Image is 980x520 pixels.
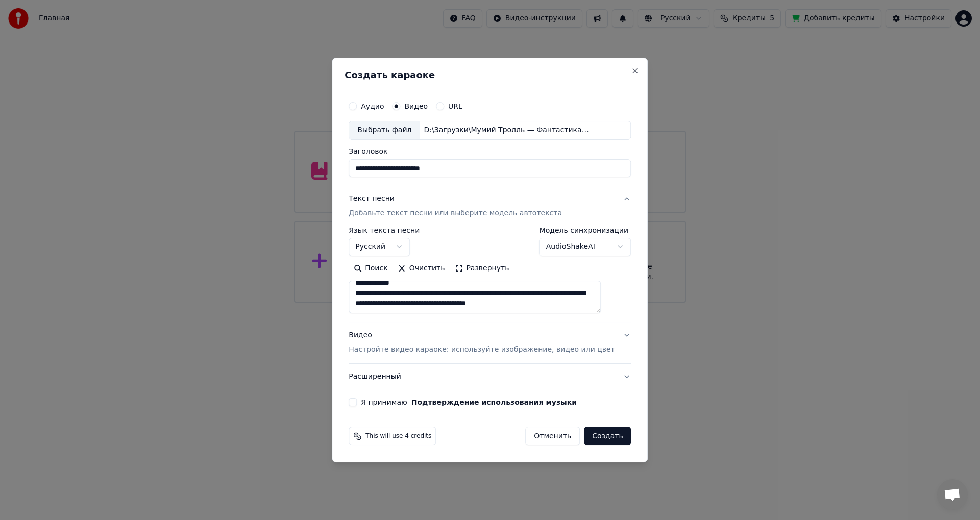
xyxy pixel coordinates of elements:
div: Текст песни [349,194,395,205]
button: Поиск [349,261,393,277]
p: Добавьте текст песни или выберите модель автотекста [349,209,562,219]
p: Настройте видео караоке: используйте изображение, видео или цвет [349,345,615,355]
label: Аудио [361,103,384,110]
button: Я принимаю [411,399,577,406]
label: Видео [404,103,428,110]
button: ВидеоНастройте видео караоке: используйте изображение, видео или цвет [349,323,631,364]
h2: Создать караоке [345,71,635,80]
div: Выбрать файл [349,121,420,140]
button: Создать [584,427,631,445]
label: Модель синхронизации [540,227,631,234]
label: Я принимаю [361,399,577,406]
div: D:\Загрузки\Мумий Тролль — Фантастика(1).mp4 [420,125,593,135]
button: Развернуть [450,261,514,277]
div: Текст песниДобавьте текст песни или выберите модель автотекста [349,227,631,322]
label: URL [448,103,462,110]
label: Язык текста песни [349,227,420,234]
button: Очистить [393,261,450,277]
button: Текст песниДобавьте текст песни или выберите модель автотекста [349,186,631,227]
label: Заголовок [349,148,631,155]
button: Расширенный [349,364,631,390]
div: Видео [349,331,615,355]
button: Отменить [525,427,580,445]
span: This will use 4 credits [365,432,431,440]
